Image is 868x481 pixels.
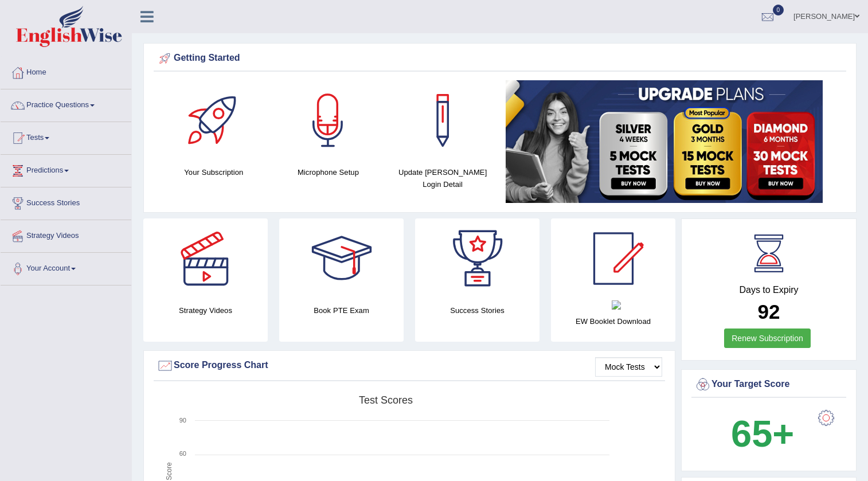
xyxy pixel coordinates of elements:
[773,5,784,15] span: 0
[605,299,628,310] div: Open with pdfFiller
[694,376,843,393] div: Your Target Score
[1,253,131,281] a: Your Account
[724,329,811,348] a: Renew Subscription
[162,166,265,178] h4: Your Subscription
[694,285,843,295] h4: Days to Expiry
[157,357,662,374] div: Score Progress Chart
[165,462,173,480] tspan: Score
[157,50,843,67] div: Getting Started
[1,187,131,216] a: Success Stories
[551,315,675,327] h4: EW Booklet Download
[731,413,794,455] b: 65+
[277,166,380,178] h4: Microphone Setup
[1,57,131,85] a: Home
[506,80,823,203] img: small5.jpg
[758,300,780,323] b: 92
[391,166,494,190] h4: Update [PERSON_NAME] Login Detail
[1,89,131,118] a: Practice Questions
[279,304,404,316] h4: Book PTE Exam
[1,122,131,151] a: Tests
[1,155,131,183] a: Predictions
[1,220,131,249] a: Strategy Videos
[359,394,413,406] tspan: Test scores
[179,450,186,457] text: 60
[179,417,186,424] text: 90
[143,304,268,316] h4: Strategy Videos
[415,304,539,316] h4: Success Stories
[612,300,621,310] img: icon-fill.png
